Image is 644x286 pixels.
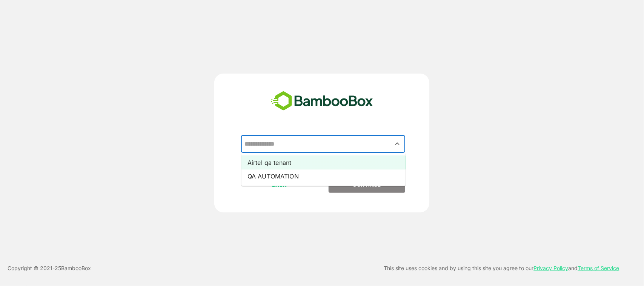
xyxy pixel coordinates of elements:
a: Privacy Policy [534,265,569,271]
li: QA AUTOMATION [241,169,406,183]
li: Airtel qa tenant [241,156,406,169]
img: bamboobox [267,89,377,114]
p: This site uses cookies and by using this site you agree to our and [384,264,619,273]
a: Terms of Service [578,265,619,271]
p: Copyright © 2021- 25 BambooBox [8,264,91,273]
button: Close [392,139,403,149]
